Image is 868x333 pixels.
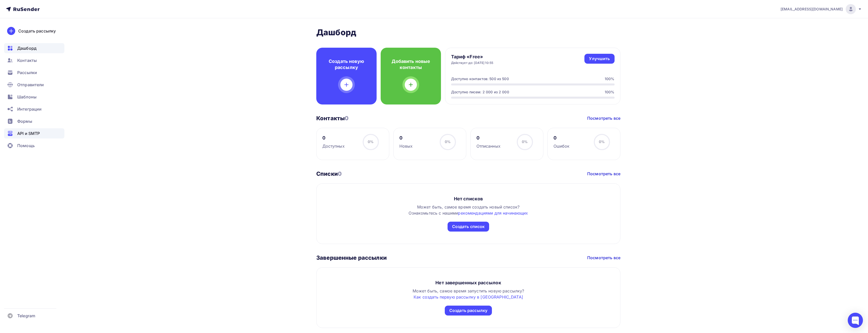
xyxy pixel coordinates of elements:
div: 0 [476,135,501,141]
a: Формы [4,116,64,126]
a: Как создать первую рассылку в [GEOGRAPHIC_DATA] [414,294,523,300]
h4: Создать новую рассылку [324,58,368,71]
a: Отправители [4,80,64,90]
span: Формы [17,118,32,124]
div: Создать рассылку [18,28,56,34]
span: API и SMTP [17,130,40,136]
span: Дашборд [17,45,36,51]
span: 0 [338,170,342,177]
span: Может быть, самое время запустить новую рассылку? [413,288,524,300]
div: Создать список [452,224,485,230]
div: Нет завершенных рассылок [435,280,501,286]
span: Telegram [17,313,35,319]
div: Отписанных [476,143,501,149]
a: Шаблоны [4,92,64,102]
div: 0 [399,135,413,141]
span: Помощь [17,143,35,149]
a: Посмотреть все [587,255,620,261]
a: Посмотреть все [587,115,620,121]
div: Новых [399,143,413,149]
div: Доступных [322,143,345,149]
span: Отправители [17,82,44,88]
a: Рассылки [4,67,64,78]
div: Доступно писем: 2 000 из 2 000 [451,90,509,95]
a: [EMAIL_ADDRESS][DOMAIN_NAME] [781,4,862,14]
h3: Завершенные рассылки [316,254,387,261]
div: 0 [553,135,570,141]
div: Действует до: [DATE] 10:55 [451,61,493,65]
div: 100% [605,90,615,95]
span: Рассылки [17,69,37,76]
span: 0% [445,139,451,144]
a: рекомендациями для начинающих [458,211,528,216]
span: 0% [522,139,528,144]
span: Контакты [17,57,37,63]
h4: Тариф «Free» [451,54,493,60]
span: [EMAIL_ADDRESS][DOMAIN_NAME] [781,7,843,12]
div: Доступно контактов: 500 из 500 [451,76,509,81]
h3: Контакты [316,115,348,122]
div: Ошибок [553,143,570,149]
span: 0 [345,115,348,121]
div: 0 [322,135,345,141]
span: Может быть, самое время создать новый список? Ознакомьтесь с нашими [409,204,528,216]
h3: Списки [316,170,342,177]
span: 0% [599,139,605,144]
a: Дашборд [4,43,64,53]
div: Создать рассылку [449,308,487,313]
h2: Дашборд [316,27,620,38]
div: 100% [605,76,615,81]
div: Нет списков [454,196,483,202]
h4: Добавить новые контакты [389,58,433,71]
a: Контакты [4,55,64,65]
div: Улучшить [589,56,610,62]
a: Посмотреть все [587,171,620,177]
span: 0% [368,139,374,144]
span: Шаблоны [17,94,36,100]
span: Интеграции [17,106,42,112]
